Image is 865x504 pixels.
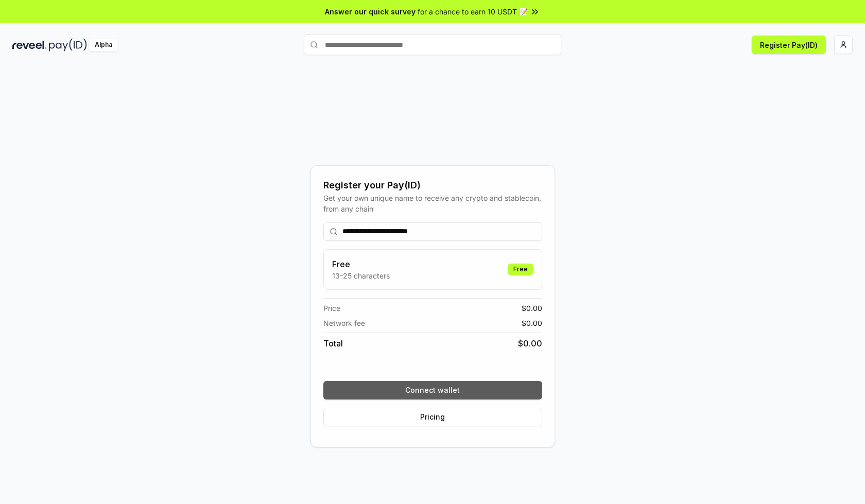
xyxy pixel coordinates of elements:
button: Pricing [323,408,542,426]
div: Alpha [89,39,118,51]
p: 13-25 characters [332,270,390,281]
div: Register your Pay(ID) [323,178,542,193]
h3: Free [332,258,390,270]
span: Answer our quick survey [325,6,416,17]
span: for a chance to earn 10 USDT 📝 [418,6,528,17]
span: Price [323,303,340,314]
img: pay_id [49,39,87,51]
span: $ 0.00 [522,303,542,314]
div: Get your own unique name to receive any crypto and stablecoin, from any chain [323,193,542,214]
span: $ 0.00 [518,337,542,350]
div: Free [508,264,533,275]
span: $ 0.00 [522,318,542,328]
span: Network fee [323,318,365,328]
img: reveel_dark [12,39,47,51]
button: Register Pay(ID) [752,36,826,54]
span: Total [323,337,343,350]
button: Connect wallet [323,381,542,399]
